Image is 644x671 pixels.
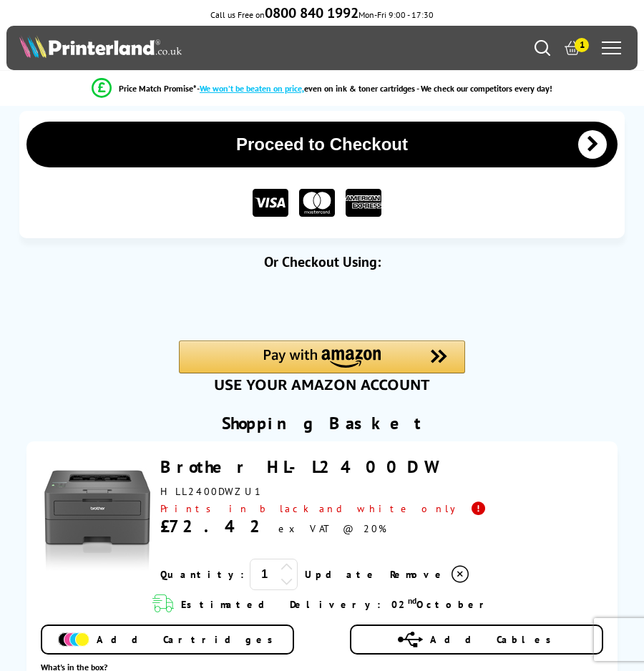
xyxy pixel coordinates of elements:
[408,595,416,606] sup: nd
[565,40,580,56] a: 1
[200,83,304,94] span: We won’t be beaten on price,
[160,568,244,581] span: Quantity:
[179,280,465,329] iframe: PayPal
[430,633,559,646] span: Add Cables
[305,568,379,581] a: Update
[390,568,447,581] span: Remove
[58,632,89,647] img: Add Cartridges
[390,564,471,585] a: Delete item from your basket
[346,189,381,217] img: American Express
[97,633,280,646] span: Add Cartridges
[19,35,322,61] a: Printerland Logo
[197,83,552,94] div: - even on ink & toner cartridges - We check our competitors every day!
[575,38,589,52] span: 1
[265,9,358,20] a: 0800 840 1992
[160,485,261,498] span: HLL2400DWZU1
[119,83,197,94] span: Price Match Promise*
[299,189,335,217] img: MASTER CARD
[253,189,288,217] img: VISA
[160,456,436,478] a: Brother HL-L2400DW
[160,501,489,515] span: Prints in black and white only
[19,253,625,271] div: Or Checkout Using:
[278,522,386,535] span: ex VAT @ 20%
[44,468,151,575] img: Brother HL-L2400DW
[181,595,492,612] span: Estimated Delivery: 02 October
[265,4,358,22] b: 0800 840 1992
[7,76,637,101] li: modal_Promise
[160,515,271,537] div: £72.42
[179,341,465,391] div: Amazon Pay - Use your Amazon account
[19,35,182,58] img: Printerland Logo
[222,412,422,434] h1: Shopping Basket
[535,40,550,56] a: Search
[26,122,618,167] button: Proceed to Checkout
